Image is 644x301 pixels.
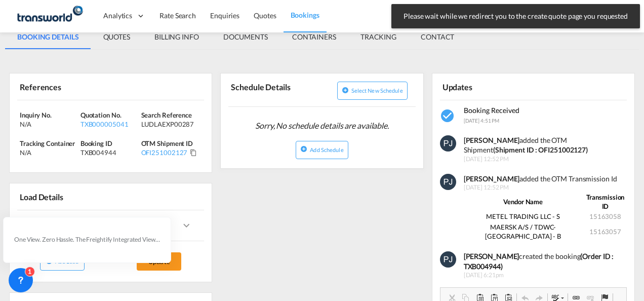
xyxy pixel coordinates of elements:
span: Quotation No. [80,111,122,119]
div: Load Details [17,187,67,205]
md-tab-item: QUOTES [91,25,142,49]
strong: [PERSON_NAME] [464,174,520,183]
span: [DATE] 12:52 PM [464,183,628,192]
span: Inquiry No. [20,111,52,119]
div: N/A [20,120,78,129]
b: [PERSON_NAME] [464,252,519,260]
img: 9seF9gAAAAGSURBVAMAowvrW6TakD8AAAAASUVORK5CYII= [440,174,456,190]
md-tab-item: BOOKING DETAILS [5,25,91,49]
md-icon: icon-checkbox-marked-circle [440,108,456,124]
span: Select new schedule [351,87,403,94]
md-icon: icon-plus-circle [342,87,349,94]
button: icon-plus-circleSelect new schedule [337,82,408,100]
img: f753ae806dec11f0841701cdfdf085c0.png [15,5,84,27]
body: Editor, editor10 [10,10,176,21]
span: Add Schedule [310,146,343,153]
b: (Order ID : TXB004944) [464,252,614,271]
span: Enquiries [210,11,239,20]
span: Rate Search [159,11,196,20]
div: TXB000005041 [80,120,139,129]
div: added the OTM Transmission Id [464,174,628,184]
strong: Transmission ID [586,193,625,210]
span: OTM Shipment ID [141,139,193,147]
div: Updates [440,78,532,95]
span: [DATE] 4:51 PM [464,118,500,124]
div: OFI251002127 [141,148,188,157]
div: created the booking [464,251,628,271]
span: Bookings [291,11,319,19]
td: METEL TRADING LLC - S [464,211,583,221]
strong: [PERSON_NAME] [464,136,520,144]
div: LUDLAEXP00287 [141,120,199,129]
span: [DATE] 6:21pm [464,271,628,280]
span: Tracking Container [20,139,75,147]
span: Booking Received [464,106,519,115]
strong: Vendor Name [503,198,543,206]
button: icon-plus-circleAdd Schedule [296,141,348,159]
md-tab-item: BILLING INFO [142,25,211,49]
md-icon: Click to Copy [190,149,197,156]
span: Analytics [103,11,132,21]
img: 9seF9gAAAAGSURBVAMAowvrW6TakD8AAAAASUVORK5CYII= [440,251,456,268]
div: TXB004944 [80,148,139,157]
md-tab-item: DOCUMENTS [211,25,280,49]
md-pagination-wrapper: Use the left and right arrow keys to navigate between tabs [5,25,466,49]
md-tab-item: TRACKING [348,25,409,49]
md-icon: icon-plus-circle [300,145,307,153]
td: 15163057 [583,222,628,241]
div: References [17,78,109,95]
md-tab-item: CONTAINERS [280,25,348,49]
md-icon: icons/ic_keyboard_arrow_right_black_24px.svg [180,219,192,232]
div: added the OTM Shipment [464,135,628,155]
span: Booking ID [80,139,112,147]
td: 15163058 [583,211,628,221]
div: N/A [20,148,78,157]
span: Sorry, No schedule details are available. [251,116,393,135]
img: 9seF9gAAAAGSURBVAMAowvrW6TakD8AAAAASUVORK5CYII= [440,135,456,152]
span: Please wait while we redirect you to the create quote page you requested [400,11,631,21]
span: [DATE] 12:52 PM [464,155,628,164]
md-tab-item: CONTACT [409,25,466,49]
td: MAERSK A/S / TDWC-[GEOGRAPHIC_DATA] - B [464,222,583,241]
span: Quotes [254,11,276,20]
strong: (Shipment ID : OFI251002127) [493,145,588,154]
div: Schedule Details [228,78,320,102]
span: Search Reference [141,111,192,119]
